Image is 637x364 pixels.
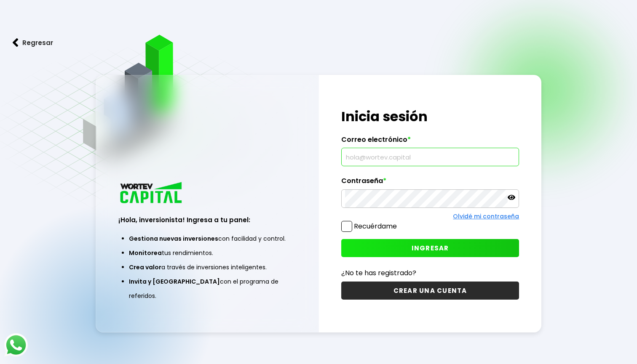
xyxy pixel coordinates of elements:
label: Correo electrónico [341,136,519,148]
h3: ¡Hola, inversionista! Ingresa a tu panel: [118,215,297,225]
li: con el programa de referidos. [129,274,286,303]
input: hola@wortev.capital [345,148,516,166]
a: ¿No te has registrado?CREAR UNA CUENTA [341,268,519,300]
li: a través de inversiones inteligentes. [129,260,286,274]
span: Monitorea [129,249,162,257]
span: Crea valor [129,263,161,271]
li: con facilidad y control. [129,231,286,246]
a: Olvidé mi contraseña [453,212,519,221]
label: Contraseña [341,177,519,189]
img: logos_whatsapp-icon.242b2217.svg [4,333,28,357]
span: Gestiona nuevas inversiones [129,234,218,243]
li: tus rendimientos. [129,246,286,260]
p: ¿No te has registrado? [341,268,519,278]
img: flecha izquierda [13,38,19,47]
h1: Inicia sesión [341,106,519,127]
button: CREAR UNA CUENTA [341,282,519,300]
span: INGRESAR [412,244,449,252]
button: INGRESAR [341,239,519,257]
span: Invita y [GEOGRAPHIC_DATA] [129,277,220,286]
img: logo_wortev_capital [118,181,185,206]
label: Recuérdame [354,221,397,231]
